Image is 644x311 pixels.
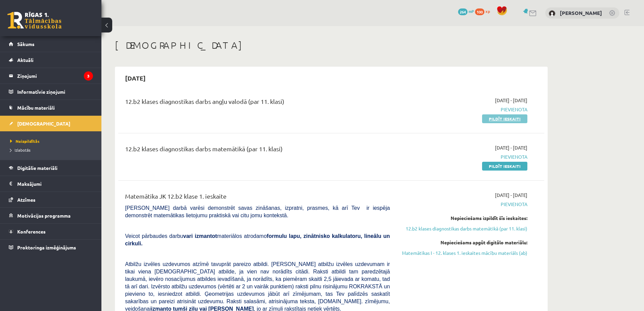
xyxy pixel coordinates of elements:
[9,224,93,239] a: Konferences
[400,106,527,113] span: Pievienota
[125,192,390,204] div: Matemātika JK 12.b2 klase 1. ieskaite
[183,233,217,239] b: vari izmantot
[10,147,95,153] a: Izlabotās
[485,8,490,14] span: xp
[17,57,33,63] span: Aktuāli
[17,244,76,250] span: Proktoringa izmēģinājums
[9,160,93,176] a: Digitālie materiāli
[482,162,527,171] a: Pildīt ieskaiti
[9,36,93,52] a: Sākums
[475,8,484,15] span: 100
[475,8,493,14] a: 100 xp
[9,240,93,255] a: Proktoringa izmēģinājums
[7,12,62,29] a: Rīgas 1. Tālmācības vidusskola
[17,84,93,99] legend: Informatīvie ziņojumi
[400,153,527,160] span: Pievienota
[560,9,602,16] a: [PERSON_NAME]
[84,71,93,81] i: 3
[10,138,40,144] span: Neizpildītās
[17,120,70,127] span: [DEMOGRAPHIC_DATA]
[9,52,93,68] a: Aktuāli
[9,84,93,99] a: Informatīvie ziņojumi
[125,144,390,157] div: 12.b2 klases diagnostikas darbs matemātikā (par 11. klasi)
[549,10,555,17] img: Aleksejs Kablukovs
[9,100,93,115] a: Mācību materiāli
[9,208,93,223] a: Motivācijas programma
[17,176,93,192] legend: Maksājumi
[458,8,468,15] span: 264
[10,147,30,153] span: Izlabotās
[9,192,93,207] a: Atzīmes
[482,114,527,123] a: Pildīt ieskaiti
[115,40,548,51] h1: [DEMOGRAPHIC_DATA]
[125,233,390,246] b: formulu lapu, zinātnisko kalkulatoru, lineālu un cirkuli.
[17,213,71,219] span: Motivācijas programma
[400,249,527,257] a: Matemātikas I - 12. klases 1. ieskaites mācību materiāls (ab)
[400,225,527,232] a: 12.b2 klases diagnostikas darbs matemātikā (par 11. klasi)
[400,215,527,222] div: Nepieciešams izpildīt šīs ieskaites:
[495,192,527,199] span: [DATE] - [DATE]
[125,97,390,109] div: 12.b2 klases diagnostikas darbs angļu valodā (par 11. klasi)
[125,233,390,246] span: Veicot pārbaudes darbu materiālos atrodamo
[400,239,527,246] div: Nepieciešams apgūt digitālo materiālu:
[17,105,55,111] span: Mācību materiāli
[469,8,474,14] span: mP
[125,205,390,218] span: [PERSON_NAME] darbā varēsi demonstrēt savas zināšanas, izpratni, prasmes, kā arī Tev ir iespēja d...
[9,176,93,192] a: Maksājumi
[495,144,527,151] span: [DATE] - [DATE]
[118,70,152,86] h2: [DATE]
[9,116,93,131] a: [DEMOGRAPHIC_DATA]
[17,228,46,235] span: Konferences
[495,97,527,104] span: [DATE] - [DATE]
[17,41,34,47] span: Sākums
[400,201,527,208] span: Pievienota
[17,165,57,171] span: Digitālie materiāli
[10,138,95,144] a: Neizpildītās
[458,8,474,14] a: 264 mP
[17,68,93,84] legend: Ziņojumi
[9,68,93,84] a: Ziņojumi3
[17,197,35,203] span: Atzīmes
